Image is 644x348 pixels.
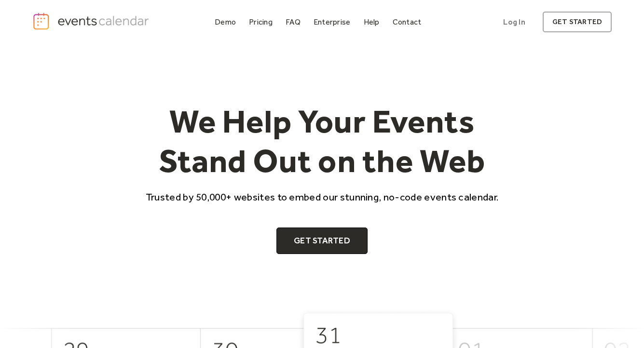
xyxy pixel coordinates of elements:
a: get started [543,12,612,32]
div: Enterprise [314,19,350,25]
a: Pricing [245,15,276,28]
div: Demo [215,19,236,25]
a: FAQ [282,15,304,28]
p: Trusted by 50,000+ websites to embed our stunning, no-code events calendar. [137,190,507,204]
div: FAQ [286,19,301,25]
a: Demo [211,15,240,28]
h1: We Help Your Events Stand Out on the Web [137,102,507,180]
div: Contact [393,19,422,25]
div: Pricing [249,19,273,25]
a: Log In [493,12,534,32]
a: Help [360,15,384,28]
a: Get Started [276,228,368,254]
a: Contact [389,15,425,28]
div: Help [364,19,380,25]
a: Enterprise [310,15,354,28]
